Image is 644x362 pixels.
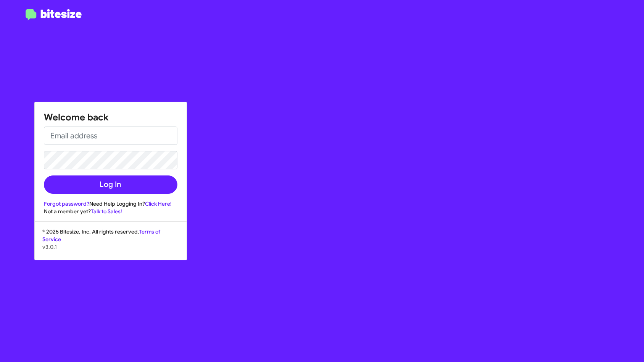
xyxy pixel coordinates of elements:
[44,175,177,194] button: Log In
[44,200,89,207] a: Forgot password?
[42,228,160,243] a: Terms of Service
[42,243,179,251] p: v3.0.1
[35,228,187,260] div: © 2025 Bitesize, Inc. All rights reserved.
[44,200,177,208] div: Need Help Logging In?
[145,200,172,207] a: Click Here!
[44,127,177,145] input: Email address
[44,111,177,123] h1: Welcome back
[44,208,177,215] div: Not a member yet?
[91,208,122,215] a: Talk to Sales!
